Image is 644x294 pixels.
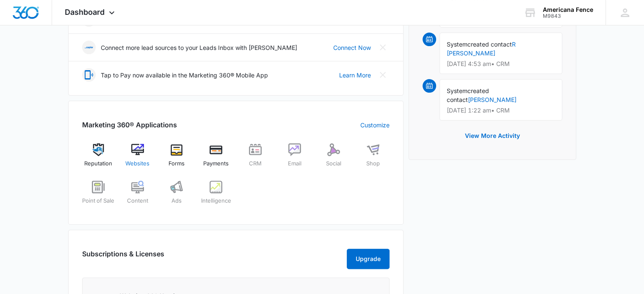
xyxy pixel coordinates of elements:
span: created contact [467,41,512,48]
a: Social [318,143,350,174]
a: Connect Now [333,43,371,52]
span: Intelligence [201,197,231,205]
a: Forms [160,143,193,174]
h2: Subscriptions & Licenses [82,249,164,266]
h2: Marketing 360® Applications [82,120,177,130]
a: Customize [360,121,390,129]
span: Ads [171,197,182,205]
a: Payments [200,143,232,174]
a: CRM [239,143,272,174]
span: Websites [125,159,149,168]
span: Forms [169,159,185,168]
a: Ads [160,181,193,211]
a: Content [121,181,154,211]
a: Learn More [339,71,371,80]
a: Email [278,143,311,174]
a: Shop [357,143,390,174]
span: Shop [366,159,380,168]
p: [DATE] 1:22 am • CRM [447,107,555,113]
span: CRM [249,159,262,168]
div: account id [543,13,593,19]
span: created contact [447,87,489,103]
p: Connect more lead sources to your Leads Inbox with [PERSON_NAME] [101,43,297,52]
button: Upgrade [347,249,390,269]
button: Close [376,41,390,54]
a: Websites [121,143,154,174]
a: [PERSON_NAME] [468,96,517,103]
a: Reputation [82,143,115,174]
span: Point of Sale [82,197,114,205]
span: Payments [203,159,229,168]
span: System [447,87,467,94]
p: [DATE] 4:53 am • CRM [447,61,555,67]
button: View More Activity [456,126,528,146]
a: Point of Sale [82,181,115,211]
span: Dashboard [65,8,105,16]
span: Email [288,159,301,168]
span: Reputation [84,159,112,168]
span: System [447,41,467,48]
div: account name [543,6,593,13]
button: Close [376,68,390,82]
span: Social [326,159,341,168]
p: Tap to Pay now available in the Marketing 360® Mobile App [101,71,268,80]
span: Content [127,197,148,205]
a: Intelligence [200,181,232,211]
